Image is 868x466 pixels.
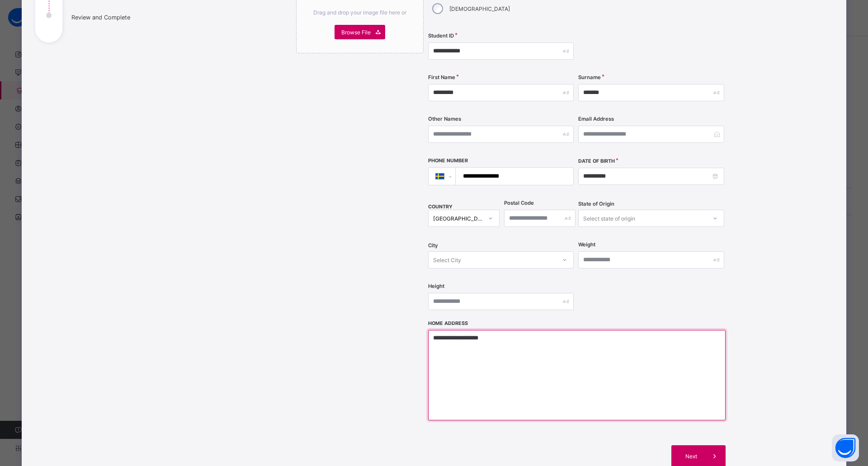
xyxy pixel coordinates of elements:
[433,251,461,268] div: Select City
[428,204,453,210] span: COUNTRY
[578,116,614,122] label: Email Address
[341,29,371,36] span: Browse File
[433,215,483,222] div: [GEOGRAPHIC_DATA]
[578,74,601,80] label: Surname
[428,33,454,39] label: Student ID
[428,242,438,249] span: City
[313,9,406,16] span: Drag and drop your image file here or
[583,210,635,227] div: Select state of origin
[449,5,510,12] label: [DEMOGRAPHIC_DATA]
[504,200,534,206] label: Postal Code
[832,434,859,461] button: Open asap
[428,74,455,80] label: First Name
[678,453,704,460] span: Next
[578,158,615,164] label: Date of Birth
[428,116,461,122] label: Other Names
[578,241,595,248] label: Weight
[428,283,444,289] label: Height
[578,201,614,207] span: State of Origin
[428,158,468,164] label: Phone Number
[428,320,468,326] label: Home Address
